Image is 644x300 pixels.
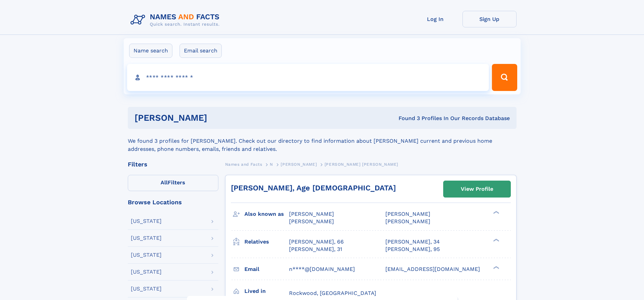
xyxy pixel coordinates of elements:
[131,218,162,224] div: [US_STATE]
[135,114,303,122] h1: [PERSON_NAME]
[325,162,398,167] span: [PERSON_NAME] [PERSON_NAME]
[131,235,162,241] div: [US_STATE]
[289,290,376,296] span: Rockwood, [GEOGRAPHIC_DATA]
[385,238,440,246] a: [PERSON_NAME], 34
[385,266,480,272] span: [EMAIL_ADDRESS][DOMAIN_NAME]
[161,179,168,186] span: All
[461,181,493,197] div: View Profile
[492,64,517,91] button: Search Button
[444,181,510,197] a: View Profile
[462,11,517,27] a: Sign Up
[270,160,273,168] a: N
[385,218,430,225] span: [PERSON_NAME]
[270,162,273,167] span: N
[128,11,225,29] img: Logo Names and Facts
[128,161,218,167] div: Filters
[128,175,218,191] label: Filters
[129,44,172,58] label: Name search
[244,285,289,297] h3: Lived in
[180,44,222,58] label: Email search
[128,129,517,153] div: We found 3 profiles for [PERSON_NAME]. Check out our directory to find information about [PERSON_...
[127,64,489,91] input: search input
[289,211,334,217] span: [PERSON_NAME]
[289,238,344,246] a: [PERSON_NAME], 66
[408,11,462,27] a: Log In
[131,252,162,258] div: [US_STATE]
[385,211,430,217] span: [PERSON_NAME]
[244,263,289,275] h3: Email
[281,160,317,168] a: [PERSON_NAME]
[244,236,289,248] h3: Relatives
[385,246,440,253] a: [PERSON_NAME], 95
[131,286,162,292] div: [US_STATE]
[281,162,317,167] span: [PERSON_NAME]
[244,208,289,220] h3: Also known as
[303,115,510,122] div: Found 3 Profiles In Our Records Database
[492,265,500,270] div: ❯
[289,246,342,253] a: [PERSON_NAME], 31
[492,238,500,242] div: ❯
[225,160,262,168] a: Names and Facts
[128,199,218,205] div: Browse Locations
[131,269,162,275] div: [US_STATE]
[289,218,334,225] span: [PERSON_NAME]
[492,210,500,215] div: ❯
[231,184,396,192] a: [PERSON_NAME], Age [DEMOGRAPHIC_DATA]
